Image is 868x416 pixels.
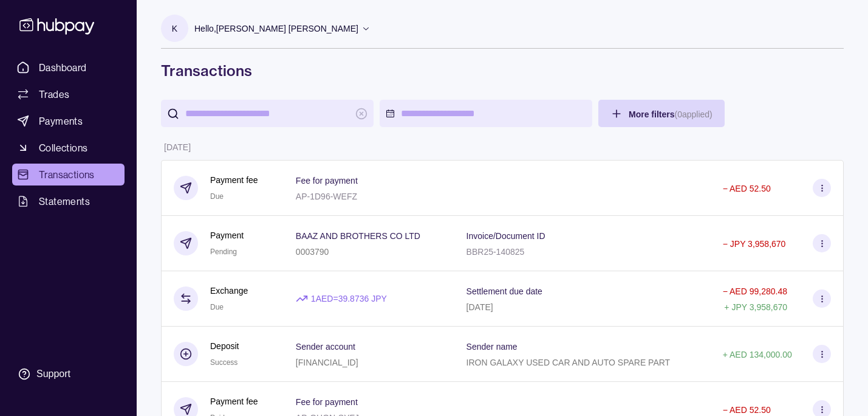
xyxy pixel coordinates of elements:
p: Exchange [210,284,248,297]
a: Dashboard [12,57,125,78]
span: Transactions [39,167,95,182]
p: + JPY 3,958,670 [724,302,787,312]
span: More filters [629,109,713,119]
p: K [172,22,177,35]
p: Settlement due date [466,286,542,296]
p: Sender account [296,342,355,352]
span: Dashboard [39,60,87,75]
p: BAAZ AND BROTHERS CO LTD [296,231,420,241]
p: 0003790 [296,247,329,257]
p: − AED 99,280.48 [723,286,787,296]
a: Collections [12,137,125,159]
p: Fee for payment [296,397,358,407]
div: Support [36,367,70,381]
button: More filters(0applied) [598,100,725,127]
span: Due [210,192,224,201]
p: − AED 52.50 [723,405,771,415]
span: Success [210,358,238,367]
p: Fee for payment [296,176,358,185]
h1: Transactions [161,61,844,80]
a: Support [12,361,125,387]
p: − AED 52.50 [723,184,771,193]
a: Payments [12,110,125,132]
p: − JPY 3,958,670 [723,239,786,249]
a: Transactions [12,164,125,185]
span: Due [210,303,224,311]
p: + AED 134,000.00 [723,350,792,359]
p: Payment [210,229,244,242]
p: Invoice/Document ID [466,231,545,241]
p: Payment fee [210,395,258,408]
p: Hello, [PERSON_NAME] [PERSON_NAME] [194,22,358,35]
p: 1 AED = 39.8736 JPY [311,292,387,305]
p: ( 0 applied) [674,109,712,119]
input: search [185,100,349,127]
span: Trades [39,87,69,102]
p: Sender name [466,342,518,352]
p: [DATE] [466,302,493,312]
span: Collections [39,140,87,155]
p: BBR25-140825 [466,247,525,257]
p: AP-1D96-WEFZ [296,192,357,201]
span: Payments [39,114,83,128]
p: Deposit [210,339,239,353]
p: IRON GALAXY USED CAR AND AUTO SPARE PART [466,358,671,367]
p: [DATE] [164,142,191,152]
a: Trades [12,83,125,105]
p: [FINANCIAL_ID] [296,358,358,367]
p: Payment fee [210,173,258,187]
a: Statements [12,190,125,212]
span: Statements [39,194,90,209]
span: Pending [210,248,237,256]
